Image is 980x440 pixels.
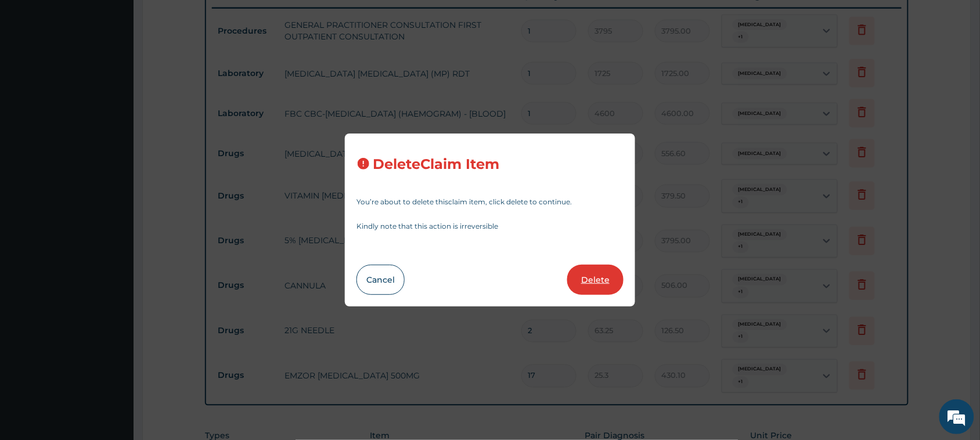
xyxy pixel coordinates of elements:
button: Cancel [356,265,405,295]
h3: Delete Claim Item [373,157,499,172]
p: You’re about to delete this claim item , click delete to continue. [356,199,624,205]
p: Kindly note that this action is irreversible [356,223,624,230]
div: Chat with us now [60,65,195,80]
button: Delete [567,265,624,295]
span: We're online! [67,146,160,264]
img: d_794563401_company_1708531726252_794563401 [21,58,47,87]
div: Minimize live chat window [190,6,218,34]
textarea: Type your message and hit 'Enter' [6,317,221,358]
